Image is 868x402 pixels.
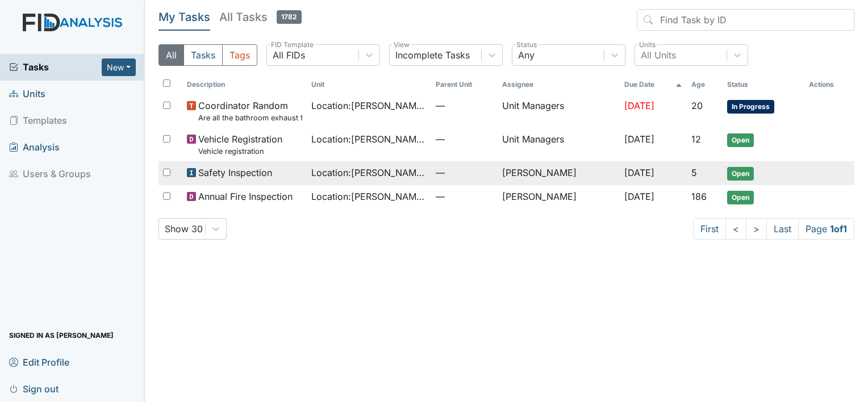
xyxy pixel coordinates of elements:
[102,58,136,76] button: New
[624,191,654,202] span: [DATE]
[723,75,805,94] th: Toggle SortBy
[198,112,302,123] small: Are all the bathroom exhaust fan covers clean and dust free?
[830,223,847,235] strong: 1 of 1
[624,100,654,111] span: [DATE]
[165,222,203,236] div: Show 30
[198,132,282,157] span: Vehicle Registration Vehicle registration
[222,44,257,66] button: Tags
[498,94,620,128] td: Unit Managers
[183,44,223,66] button: Tasks
[691,191,707,202] span: 186
[436,99,493,112] span: —
[637,9,854,31] input: Find Task by ID
[518,48,535,62] div: Any
[198,166,272,179] span: Safety Inspection
[620,75,687,94] th: Toggle SortBy
[693,218,726,240] a: First
[727,100,774,114] span: In Progress
[9,353,69,371] span: Edit Profile
[498,128,620,161] td: Unit Managers
[311,99,427,112] span: Location : [PERSON_NAME]. [GEOGRAPHIC_DATA]
[804,75,854,94] th: Actions
[687,75,723,94] th: Toggle SortBy
[198,146,282,157] small: Vehicle registration
[277,10,302,24] span: 1782
[182,75,307,94] th: Toggle SortBy
[498,185,620,209] td: [PERSON_NAME]
[693,218,854,240] nav: task-pagination
[746,218,767,240] a: >
[9,85,45,103] span: Units
[163,79,170,87] input: Toggle All Rows Selected
[727,133,754,147] span: Open
[158,44,257,66] div: Type filter
[691,100,703,111] span: 20
[158,9,210,25] h5: My Tasks
[311,166,427,179] span: Location : [PERSON_NAME]. [GEOGRAPHIC_DATA]
[691,133,701,145] span: 12
[219,9,302,25] h5: All Tasks
[498,75,620,94] th: Assignee
[158,44,184,66] button: All
[198,99,302,123] span: Coordinator Random Are all the bathroom exhaust fan covers clean and dust free?
[9,139,60,156] span: Analysis
[727,191,754,204] span: Open
[436,190,493,203] span: —
[624,167,654,178] span: [DATE]
[311,132,427,146] span: Location : [PERSON_NAME]. [GEOGRAPHIC_DATA]
[766,218,799,240] a: Last
[273,48,305,62] div: All FIDs
[641,48,676,62] div: All Units
[498,161,620,185] td: [PERSON_NAME]
[431,75,498,94] th: Toggle SortBy
[311,190,427,203] span: Location : [PERSON_NAME]. [GEOGRAPHIC_DATA]
[198,190,293,203] span: Annual Fire Inspection
[727,167,754,181] span: Open
[395,48,470,62] div: Incomplete Tasks
[798,218,854,240] span: Page
[691,167,697,178] span: 5
[624,133,654,145] span: [DATE]
[9,326,114,344] span: Signed in as [PERSON_NAME]
[436,132,493,146] span: —
[725,218,746,240] a: <
[9,60,102,74] a: Tasks
[9,380,59,397] span: Sign out
[307,75,431,94] th: Toggle SortBy
[436,166,493,179] span: —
